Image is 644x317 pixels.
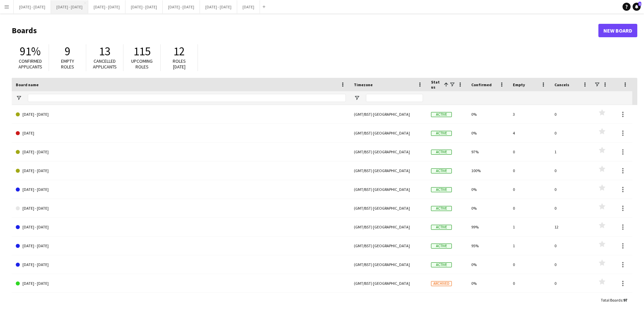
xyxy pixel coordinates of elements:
div: 100% [467,161,509,180]
button: [DATE] - [DATE] [88,0,125,13]
div: 1 [509,236,550,255]
span: Active [431,168,452,173]
div: 0 [509,274,550,293]
div: 0% [467,105,509,123]
div: 0 [509,143,550,161]
a: [DATE] - [DATE] [16,255,346,274]
div: 0 [550,105,592,123]
div: 1 [550,143,592,161]
div: (GMT/BST) [GEOGRAPHIC_DATA] [350,143,427,161]
span: Empty roles [61,58,74,70]
div: 0 [509,180,550,199]
div: 99% [467,218,509,236]
span: Active [431,206,452,211]
div: (GMT/BST) [GEOGRAPHIC_DATA] [350,218,427,236]
div: (GMT/BST) [GEOGRAPHIC_DATA] [350,124,427,142]
span: 13 [99,44,110,59]
input: Board name Filter Input [28,94,346,102]
button: [DATE] - [DATE] [125,0,163,13]
div: : [601,294,627,307]
a: [DATE] - [DATE] [16,293,346,312]
span: Status [431,80,441,90]
span: Confirmed [471,82,492,87]
div: 0 [509,255,550,274]
a: 1 [633,3,641,11]
span: Active [431,150,452,155]
span: Archived [431,281,452,286]
div: 0% [467,180,509,199]
button: [DATE] - [DATE] [200,0,237,13]
span: Upcoming roles [131,58,153,70]
div: 4 [509,124,550,142]
div: (GMT/BST) [GEOGRAPHIC_DATA] [350,199,427,217]
div: 0 [550,199,592,217]
div: (GMT/BST) [GEOGRAPHIC_DATA] [350,105,427,123]
div: 0 [550,255,592,274]
div: 0 [509,199,550,217]
a: [DATE] - [DATE] [16,105,346,124]
button: [DATE] - [DATE] [14,0,51,13]
a: [DATE] - [DATE] [16,236,346,255]
div: 0 [550,124,592,142]
input: Timezone Filter Input [366,94,423,102]
div: 12 [550,218,592,236]
span: Empty [513,82,525,87]
span: Roles [DATE] [173,58,186,70]
span: Active [431,225,452,230]
div: 97% [467,143,509,161]
div: 3 [509,105,550,123]
div: 0 [550,161,592,180]
h1: Boards [12,25,598,36]
div: 0% [467,199,509,217]
span: Active [431,131,452,136]
a: [DATE] - [DATE] [16,199,346,218]
span: Board name [16,82,39,87]
button: Open Filter Menu [354,95,360,101]
div: 0% [467,293,509,311]
span: Total Boards [601,298,622,303]
span: Active [431,112,452,117]
div: (GMT/BST) [GEOGRAPHIC_DATA] [350,236,427,255]
button: [DATE] - [DATE] [163,0,200,13]
a: New Board [598,24,637,37]
span: Active [431,262,452,267]
span: 115 [133,44,151,59]
a: [DATE] - [DATE] [16,161,346,180]
span: Active [431,187,452,192]
span: 97 [623,298,627,303]
span: 12 [173,44,185,59]
span: 9 [65,44,70,59]
div: 0 [550,236,592,255]
div: 95% [467,236,509,255]
div: 1 [509,218,550,236]
a: [DATE] - [DATE] [16,274,346,293]
div: (GMT/BST) [GEOGRAPHIC_DATA] [350,180,427,199]
button: [DATE] - [DATE] [51,0,88,13]
a: [DATE] [16,124,346,143]
div: (GMT/BST) [GEOGRAPHIC_DATA] [350,274,427,293]
span: Confirmed applicants [18,58,42,70]
span: Active [431,244,452,249]
span: Cancelled applicants [93,58,117,70]
a: [DATE] - [DATE] [16,218,346,236]
span: 91% [20,44,41,59]
a: [DATE] - [DATE] [16,143,346,161]
span: 1 [638,2,641,6]
button: Open Filter Menu [16,95,22,101]
div: 0 [550,180,592,199]
span: Timezone [354,82,373,87]
div: 0% [467,274,509,293]
span: Cancels [554,82,569,87]
div: 0% [467,124,509,142]
div: (GMT/BST) [GEOGRAPHIC_DATA] [350,161,427,180]
div: 0% [467,255,509,274]
button: [DATE] [237,0,260,13]
div: 0 [509,293,550,311]
div: 0 [550,274,592,293]
div: (GMT/BST) [GEOGRAPHIC_DATA] [350,255,427,274]
a: [DATE] - [DATE] [16,180,346,199]
div: (GMT/BST) [GEOGRAPHIC_DATA] [350,293,427,311]
div: 0 [550,293,592,311]
div: 0 [509,161,550,180]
